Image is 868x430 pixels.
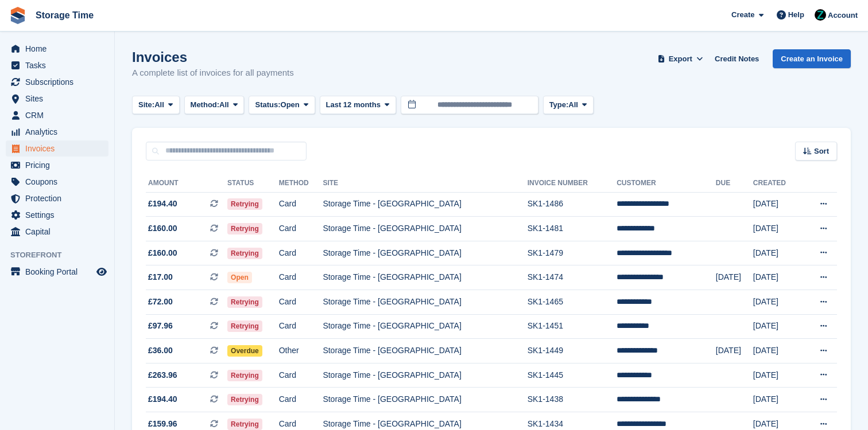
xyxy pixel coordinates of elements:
a: menu [6,107,108,123]
button: Status: Open [249,96,315,115]
button: Type: All [543,96,594,115]
a: menu [6,224,108,240]
th: Due [716,174,753,193]
span: £97.96 [148,320,173,332]
span: Create [731,9,754,21]
a: menu [6,41,108,57]
td: Card [279,217,323,241]
span: £194.40 [148,198,177,210]
a: Create an Invoice [773,49,851,68]
td: [DATE] [753,314,801,339]
span: £194.40 [148,393,177,405]
img: stora-icon-8386f47178a22dfd0bd8f6a31ec36ba5ce8667c1dd55bd0f319d3a0aa187defe.svg [9,7,26,24]
span: Help [788,9,804,21]
span: Retrying [227,370,262,381]
td: [DATE] [753,339,801,363]
a: menu [6,174,108,190]
span: Booking Portal [25,264,94,280]
span: All [568,99,578,111]
span: Subscriptions [25,74,94,90]
td: [DATE] [753,290,801,315]
td: Card [279,192,323,217]
th: Status [227,174,279,193]
a: menu [6,157,108,173]
a: Preview store [95,265,108,279]
p: A complete list of invoices for all payments [132,67,294,80]
th: Invoice Number [528,174,617,193]
td: Storage Time - [GEOGRAPHIC_DATA] [323,339,527,363]
th: Created [753,174,801,193]
span: Retrying [227,248,262,259]
span: Home [25,41,94,57]
span: Storefront [10,249,114,261]
span: Pricing [25,157,94,173]
span: £17.00 [148,271,173,283]
a: Storage Time [31,6,98,25]
td: SK1-1451 [528,314,617,339]
th: Site [323,174,527,193]
span: Retrying [227,320,262,332]
img: Zain Sarwar [815,9,826,21]
span: Account [828,10,858,21]
td: Storage Time - [GEOGRAPHIC_DATA] [323,217,527,241]
td: Card [279,314,323,339]
td: Card [279,265,323,290]
span: Retrying [227,296,262,308]
td: Storage Time - [GEOGRAPHIC_DATA] [323,265,527,290]
span: All [154,99,164,111]
td: [DATE] [753,241,801,265]
td: Card [279,388,323,412]
td: [DATE] [753,388,801,412]
td: Storage Time - [GEOGRAPHIC_DATA] [323,290,527,315]
td: Storage Time - [GEOGRAPHIC_DATA] [323,192,527,217]
button: Site: All [132,96,180,115]
span: Open [281,99,300,111]
span: Export [669,53,692,65]
span: £160.00 [148,222,177,234]
span: Analytics [25,124,94,140]
td: SK1-1474 [528,265,617,290]
td: SK1-1465 [528,290,617,315]
td: SK1-1449 [528,339,617,363]
span: £36.00 [148,345,173,357]
a: menu [6,124,108,140]
button: Method: All [184,96,245,115]
span: Retrying [227,394,262,405]
span: Method: [191,99,220,111]
span: Status: [255,99,280,111]
a: menu [6,74,108,90]
td: Card [279,290,323,315]
span: Overdue [227,345,262,357]
td: [DATE] [753,265,801,290]
td: [DATE] [753,217,801,241]
a: menu [6,264,108,280]
td: SK1-1479 [528,241,617,265]
a: menu [6,190,108,206]
span: Sort [814,146,829,157]
span: Retrying [227,223,262,234]
td: SK1-1438 [528,388,617,412]
span: Open [227,272,252,283]
h1: Invoices [132,49,294,65]
button: Export [655,49,706,68]
td: SK1-1486 [528,192,617,217]
td: [DATE] [716,339,753,363]
td: [DATE] [753,192,801,217]
th: Amount [146,174,227,193]
span: Tasks [25,57,94,73]
a: Credit Notes [710,49,764,68]
span: £263.96 [148,369,177,381]
span: CRM [25,107,94,123]
td: Storage Time - [GEOGRAPHIC_DATA] [323,388,527,412]
a: menu [6,140,108,157]
span: £72.00 [148,296,173,308]
span: Coupons [25,174,94,190]
td: SK1-1481 [528,217,617,241]
span: Capital [25,224,94,240]
span: £160.00 [148,247,177,259]
td: Card [279,241,323,265]
span: Type: [549,99,569,111]
span: Retrying [227,198,262,210]
span: Sites [25,91,94,107]
td: SK1-1445 [528,363,617,388]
